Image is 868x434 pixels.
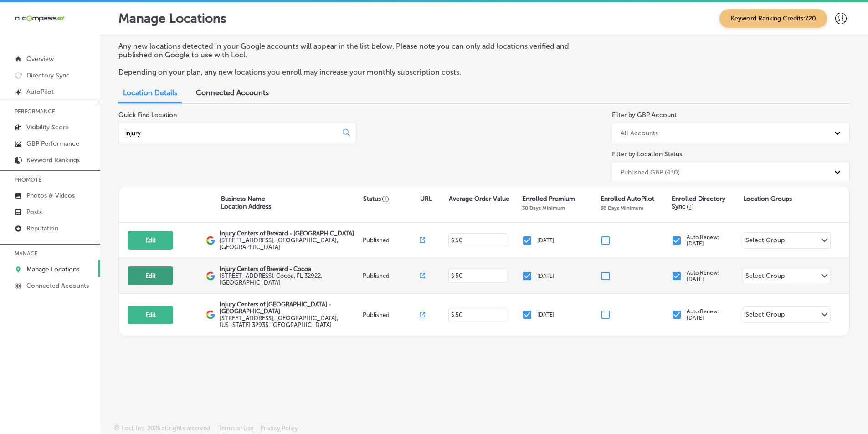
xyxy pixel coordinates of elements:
div: Select Group [745,272,785,282]
p: Visibility Score [26,123,69,131]
p: Overview [26,55,54,63]
button: Edit [128,266,173,285]
p: Directory Sync [26,71,70,79]
img: logo [206,310,215,319]
p: Injury Centers of Brevard - Cocoa [220,266,360,272]
p: Auto Renew: [DATE] [687,234,719,247]
img: logo [206,236,215,245]
p: Injury Centers of Brevard - [GEOGRAPHIC_DATA] [220,230,360,237]
div: Select Group [745,311,785,321]
button: Edit [128,231,173,250]
p: [DATE] [537,237,555,244]
p: Location Groups [743,195,792,203]
p: Auto Renew: [DATE] [687,308,719,321]
p: AutoPilot [26,88,54,96]
p: $ [451,311,454,318]
p: URL [420,195,432,203]
p: Status [363,195,420,203]
p: Enrolled Directory Sync [672,195,738,210]
span: Connected Accounts [196,88,269,97]
span: Location Details [123,88,177,97]
p: Locl, Inc. 2025 all rights reserved. [122,425,211,432]
p: Published [363,272,420,279]
input: All Locations [124,129,335,137]
label: Filter by GBP Account [612,111,677,119]
div: Published GBP (430) [621,168,680,176]
p: Injury Centers of [GEOGRAPHIC_DATA] - [GEOGRAPHIC_DATA] [220,301,360,315]
div: Select Group [745,236,785,247]
p: $ [451,273,454,279]
label: [STREET_ADDRESS] , Cocoa, FL 32922, [GEOGRAPHIC_DATA] [220,272,360,286]
span: Keyword Ranking Credits: 720 [719,9,827,28]
p: Any new locations detected in your Google accounts will appear in the list below. Please note you... [118,42,594,59]
p: Auto Renew: [DATE] [687,270,719,282]
p: $ [451,237,454,244]
img: logo [206,271,215,281]
p: Enrolled AutoPilot [601,195,654,203]
p: [DATE] [537,311,555,318]
p: Business Name Location Address [221,195,271,210]
p: 30 Days Minimum [601,205,643,211]
p: Connected Accounts [26,282,89,290]
button: Edit [128,306,173,324]
p: Posts [26,208,42,216]
label: [STREET_ADDRESS] , [GEOGRAPHIC_DATA], [GEOGRAPHIC_DATA] [220,237,360,250]
p: [DATE] [537,273,555,279]
img: 660ab0bf-5cc7-4cb8-ba1c-48b5ae0f18e60NCTV_CLogo_TV_Black_-500x88.png [15,14,65,23]
p: 30 Days Minimum [522,205,565,211]
label: [STREET_ADDRESS] , [GEOGRAPHIC_DATA], [US_STATE] 32935, [GEOGRAPHIC_DATA] [220,315,360,328]
p: Published [363,237,420,244]
p: Average Order Value [449,195,509,203]
p: Manage Locations [118,11,226,26]
p: GBP Performance [26,140,79,148]
p: Published [363,311,420,318]
label: Quick Find Location [118,111,177,119]
p: Photos & Videos [26,192,75,199]
div: All Accounts [621,129,658,137]
label: Filter by Location Status [612,150,682,158]
p: Manage Locations [26,266,79,273]
p: Keyword Rankings [26,156,80,164]
p: Depending on your plan, any new locations you enroll may increase your monthly subscription costs. [118,68,594,77]
p: Enrolled Premium [522,195,575,203]
p: Reputation [26,225,58,232]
